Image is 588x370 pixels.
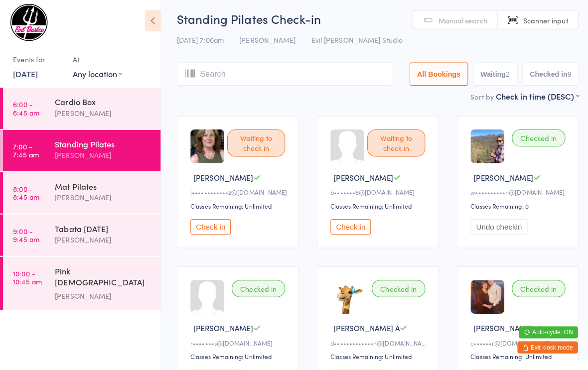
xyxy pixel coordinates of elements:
[465,95,488,105] label: Sort by
[54,152,150,163] div: [PERSON_NAME]
[434,19,482,29] span: Manual search
[188,132,222,165] img: image1674629928.png
[327,281,360,314] img: image1675374818.png
[506,132,559,149] div: Checked in
[54,99,150,110] div: Cardio Box
[517,66,573,89] button: Checked in9
[13,187,39,203] time: 8:00 - 8:45 am
[188,221,228,236] button: Check in
[225,132,282,159] div: Waiting to check in
[468,323,527,334] span: [PERSON_NAME]
[513,327,572,339] button: Auto-cycle: ON
[54,183,150,194] div: Mat Pilates
[465,221,522,236] button: Undo checkin
[54,236,150,247] div: [PERSON_NAME]
[500,73,504,81] div: 2
[465,339,562,347] div: c••••••r@[DOMAIN_NAME]
[330,174,389,185] span: [PERSON_NAME]
[490,94,573,105] div: Check in time (DESC)
[465,281,499,314] img: image1685745799.png
[188,190,285,198] div: j••••••••••••2@[DOMAIN_NAME]
[191,323,250,334] span: [PERSON_NAME]
[3,174,159,215] a: 8:00 -8:45 amMat Pilates[PERSON_NAME]
[327,221,367,236] button: Check in
[72,55,121,71] div: At
[13,55,62,71] div: Events for
[175,38,221,48] span: [DATE] 7:00am
[3,132,159,173] a: 7:00 -7:45 amStanding Pilates[PERSON_NAME]
[3,91,159,131] a: 6:00 -6:45 amCardio Box[PERSON_NAME]
[188,339,285,347] div: r•••••••s@[DOMAIN_NAME]
[3,216,159,257] a: 9:00 -9:45 amTabata [DATE][PERSON_NAME]
[72,71,121,82] div: Any location
[175,14,573,30] h2: Standing Pilates Check-in
[561,73,565,81] div: 9
[327,203,424,212] div: Classes Remaining: Unlimited
[13,103,39,119] time: 6:00 - 6:45 am
[10,7,47,45] img: Evil Barbee Personal Training
[188,352,285,361] div: Classes Remaining: Unlimited
[13,71,37,82] a: [DATE]
[54,194,150,205] div: [PERSON_NAME]
[465,132,499,165] img: image1657154762.png
[54,266,150,291] div: Pink [DEMOGRAPHIC_DATA] Strength
[191,174,250,185] span: [PERSON_NAME]
[54,225,150,236] div: Tabata [DATE]
[465,352,562,361] div: Classes Remaining: Unlimited
[13,229,39,245] time: 9:00 - 9:45 am
[229,281,282,298] div: Checked in
[237,38,293,48] span: [PERSON_NAME]
[13,270,41,286] time: 10:00 - 10:45 am
[327,352,424,361] div: Classes Remaining: Unlimited
[468,174,527,185] span: [PERSON_NAME]
[465,190,562,198] div: w••••••••••n@[DOMAIN_NAME]
[54,291,150,302] div: [PERSON_NAME]
[188,203,285,212] div: Classes Remaining: Unlimited
[512,342,572,354] button: Exit kiosk mode
[368,281,421,298] div: Checked in
[3,258,159,311] a: 10:00 -10:45 amPink [DEMOGRAPHIC_DATA] Strength[PERSON_NAME]
[506,281,559,298] div: Checked in
[13,145,38,161] time: 7:00 - 7:45 am
[468,66,512,89] button: Waiting2
[405,66,463,89] button: All Bookings
[175,66,389,89] input: Search
[330,323,395,334] span: [PERSON_NAME] A
[517,19,562,29] span: Scanner input
[308,38,398,48] span: Evil [PERSON_NAME] Studio
[465,203,562,212] div: Classes Remaining: 0
[327,190,424,198] div: b•••••••6@[DOMAIN_NAME]
[327,339,424,347] div: d•••••••••••••n@[DOMAIN_NAME]
[54,141,150,152] div: Standing Pilates
[54,110,150,122] div: [PERSON_NAME]
[363,132,421,159] div: Waiting to check in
